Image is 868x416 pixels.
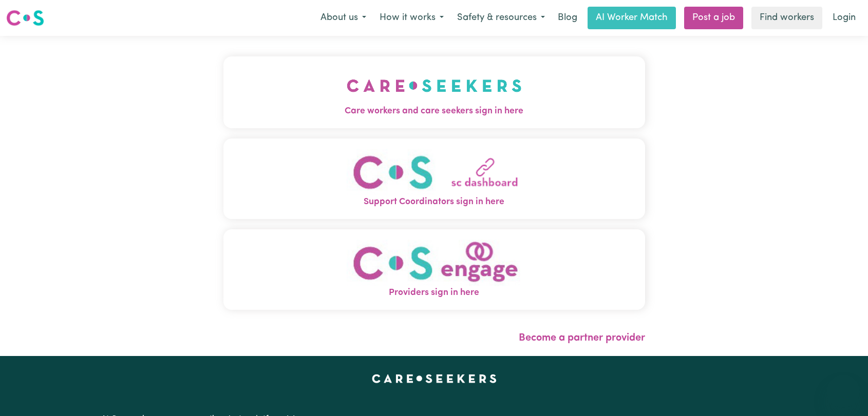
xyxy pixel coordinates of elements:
[223,138,645,219] button: Support Coordinators sign in here
[373,7,450,29] button: How it works
[519,333,645,343] a: Become a partner provider
[6,9,44,27] img: Careseekers logo
[827,375,860,408] iframe: Button to launch messaging window
[450,7,552,29] button: Safety & resources
[223,286,645,300] span: Providers sign in here
[223,56,645,128] button: Care workers and care seekers sign in here
[684,7,743,29] a: Post a job
[6,6,44,30] a: Careseekers logo
[751,7,822,29] a: Find workers
[314,7,373,29] button: About us
[223,195,645,209] span: Support Coordinators sign in here
[223,229,645,310] button: Providers sign in here
[552,7,583,29] a: Blog
[223,105,645,118] span: Care workers and care seekers sign in here
[588,7,676,29] a: AI Worker Match
[372,374,497,383] a: Careseekers home page
[826,7,862,29] a: Login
